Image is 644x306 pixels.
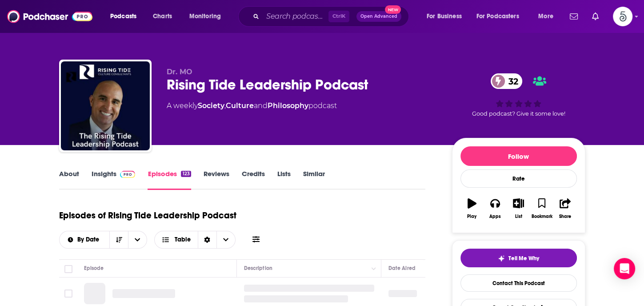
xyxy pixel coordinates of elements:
[613,7,632,26] span: Logged in as Spiral5-G2
[472,110,565,117] span: Good podcast? Give it some love!
[588,9,602,24] a: Show notifications dropdown
[153,10,172,23] span: Charts
[559,214,571,219] div: Share
[181,171,191,177] div: 123
[500,73,523,89] span: 32
[59,231,148,249] h2: Choose List sort
[388,263,416,274] div: Date Aired
[460,249,577,267] button: tell me why sparkleTell Me Why
[224,101,226,110] span: ,
[183,9,232,24] button: open menu
[484,193,507,225] button: Apps
[64,290,72,298] span: Toggle select row
[148,169,191,190] a: Episodes123
[198,231,216,248] div: Sort Direction
[167,68,192,76] span: Dr. MO
[460,274,577,292] a: Contact This Podcast
[356,11,401,22] button: Open AdvancedNew
[507,193,530,225] button: List
[60,237,110,243] button: open menu
[109,231,128,248] button: Sort Direction
[189,10,221,23] span: Monitoring
[613,7,632,26] img: User Profile
[460,146,577,166] button: Follow
[328,11,349,22] span: Ctrl K
[420,9,473,24] button: open menu
[120,171,136,178] img: Podchaser Pro
[530,193,553,225] button: Bookmark
[128,231,147,248] button: open menu
[247,6,417,27] div: Search podcasts, credits, & more...
[613,7,632,26] button: Show profile menu
[59,169,79,190] a: About
[92,169,136,190] a: InsightsPodchaser Pro
[476,10,519,23] span: For Podcasters
[268,101,308,110] a: Philosophy
[531,214,552,219] div: Bookmark
[242,169,265,190] a: Credits
[263,9,328,24] input: Search podcasts, credits, & more...
[198,101,224,110] a: Society
[360,14,397,19] span: Open Advanced
[368,263,379,274] button: Column Actions
[614,258,635,279] div: Open Intercom Messenger
[467,214,476,219] div: Play
[489,214,501,219] div: Apps
[508,255,539,262] span: Tell Me Why
[277,169,291,190] a: Lists
[84,263,104,274] div: Episode
[59,210,236,221] h1: Episodes of Rising Tide Leadership Podcast
[532,9,564,24] button: open menu
[104,9,148,24] button: open menu
[77,237,102,243] span: By Date
[175,237,191,243] span: Table
[110,10,136,23] span: Podcasts
[385,5,401,14] span: New
[254,101,268,110] span: and
[491,73,523,89] a: 32
[154,231,236,249] button: Choose View
[471,9,532,24] button: open menu
[167,101,337,111] div: A weekly podcast
[61,61,150,150] img: Rising Tide Leadership Podcast
[452,68,585,123] div: 32Good podcast? Give it some love!
[244,263,272,274] div: Description
[538,10,553,23] span: More
[147,9,177,24] a: Charts
[7,8,92,25] img: Podchaser - Follow, Share and Rate Podcasts
[498,255,505,262] img: tell me why sparkle
[566,9,581,24] a: Show notifications dropdown
[460,193,484,225] button: Play
[515,214,522,219] div: List
[204,169,229,190] a: Reviews
[226,101,254,110] a: Culture
[427,10,462,23] span: For Business
[303,169,325,190] a: Similar
[553,193,576,225] button: Share
[460,169,577,188] div: Rate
